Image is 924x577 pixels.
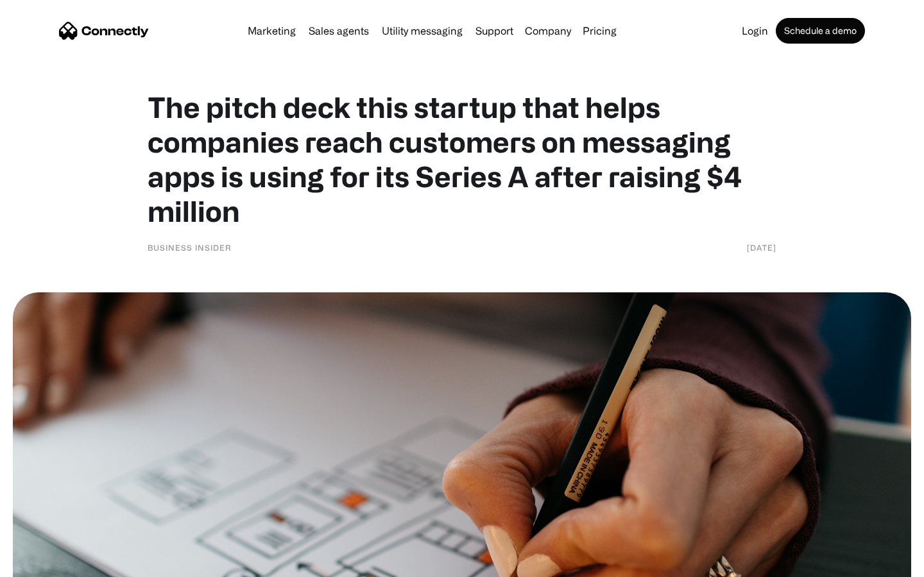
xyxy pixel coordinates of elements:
[377,26,468,36] a: Utility messaging
[243,26,301,36] a: Marketing
[148,90,776,228] h1: The pitch deck this startup that helps companies reach customers on messaging apps is using for i...
[26,555,77,573] ul: Language list
[747,241,776,254] div: [DATE]
[577,26,622,36] a: Pricing
[304,26,374,36] a: Sales agents
[737,26,773,36] a: Login
[776,18,865,44] a: Schedule a demo
[470,26,518,36] a: Support
[148,241,232,254] div: Business Insider
[525,22,571,40] div: Company
[13,555,77,573] aside: Language selected: English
